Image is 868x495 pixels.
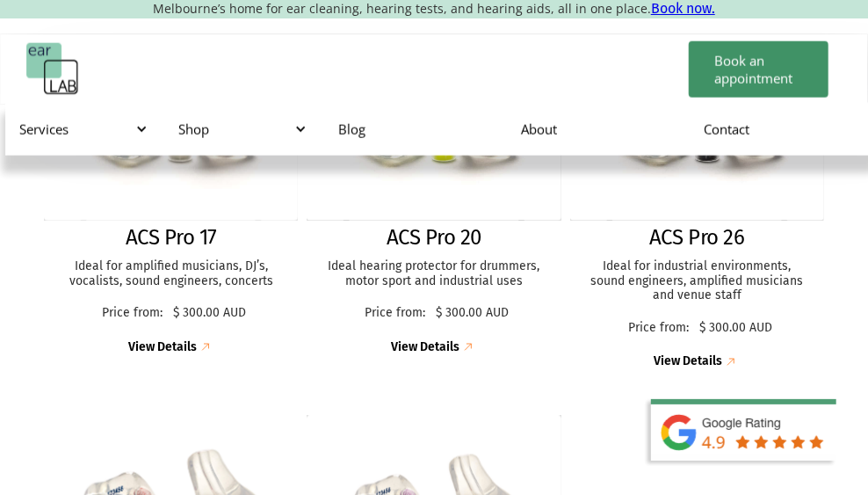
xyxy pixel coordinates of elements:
p: Price from: [358,306,431,321]
h2: ACS Pro 17 [126,225,217,251]
a: home [26,43,79,96]
a: Book an appointment [689,41,829,98]
a: ACS Pro 20ACS Pro 20Ideal hearing protector for drummers, motor sport and industrial usesPrice fr... [307,46,561,356]
p: $ 300.00 AUD [699,321,772,336]
div: View Details [128,340,197,355]
div: Services [5,103,165,156]
div: View Details [654,354,722,369]
p: $ 300.00 AUD [436,306,509,321]
a: ACS Pro 17ACS Pro 17Ideal for amplified musicians, DJ’s, vocalists, sound engineers, concertsPric... [44,46,298,356]
h2: ACS Pro 20 [387,225,481,251]
div: View Details [391,340,459,355]
p: Price from: [96,306,169,321]
p: $ 300.00 AUD [173,306,246,321]
a: About [508,104,691,155]
p: Ideal hearing protector for drummers, motor sport and industrial uses [324,259,543,289]
a: Blog [325,104,508,155]
div: Shop [165,103,325,156]
div: Shop [179,120,304,138]
div: Services [19,120,144,138]
p: Price from: [622,321,695,336]
p: Ideal for amplified musicians, DJ’s, vocalists, sound engineers, concerts [61,259,280,289]
a: ACS Pro 26ACS Pro 26Ideal for industrial environments, sound engineers, amplified musicians and v... [570,46,824,371]
p: Ideal for industrial environments, sound engineers, amplified musicians and venue staff [588,259,807,303]
h2: ACS Pro 26 [649,225,744,251]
